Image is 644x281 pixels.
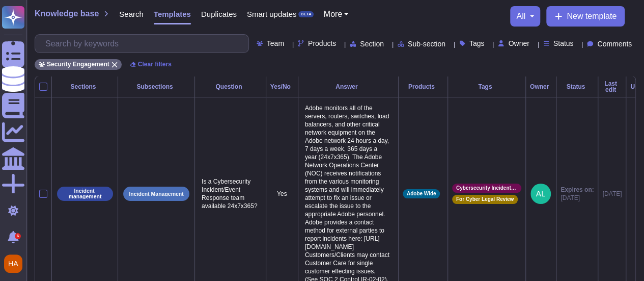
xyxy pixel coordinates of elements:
[56,84,114,90] div: Sections
[270,190,294,198] p: Yes
[456,197,514,202] span: For Cyber Legal Review
[469,40,485,47] span: Tags
[324,10,342,18] span: More
[360,40,384,47] span: Section
[324,10,349,18] button: More
[267,40,284,47] span: Team
[407,191,436,196] span: Adobe Wide
[298,11,313,17] div: BETA
[546,6,625,27] button: New template
[270,84,294,90] div: Yes/No
[561,194,594,202] span: [DATE]
[516,12,525,20] span: all
[247,10,297,18] span: Smart updates
[302,84,394,90] div: Answer
[561,84,594,90] div: Status
[201,10,237,18] span: Duplicates
[530,184,551,204] img: user
[561,186,594,194] span: Expires on:
[508,40,529,47] span: Owner
[602,81,622,93] div: Last edit
[40,35,248,53] input: Search by keywords
[403,84,443,90] div: Products
[597,40,632,47] span: Comments
[47,61,109,67] span: Security Engagement
[530,84,552,90] div: Owner
[408,40,445,47] span: Sub-section
[122,84,190,90] div: Subsections
[199,175,262,213] p: Is a Cybersecurity Incident/Event Response team available 24x7x365?
[61,188,109,199] p: Incident management
[2,252,30,275] button: user
[308,40,336,47] span: Products
[129,191,183,197] p: Incident Management
[199,84,262,90] div: Question
[567,12,617,20] span: New template
[138,61,172,67] span: Clear filters
[154,10,191,18] span: Templates
[516,12,534,20] button: all
[553,40,574,47] span: Status
[119,10,144,18] span: Search
[4,254,22,273] img: user
[456,186,517,191] span: Cybersecurity Incident Management
[602,190,622,198] div: [DATE]
[452,84,521,90] div: Tags
[15,233,21,239] div: 6
[35,10,99,18] span: Knowledge base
